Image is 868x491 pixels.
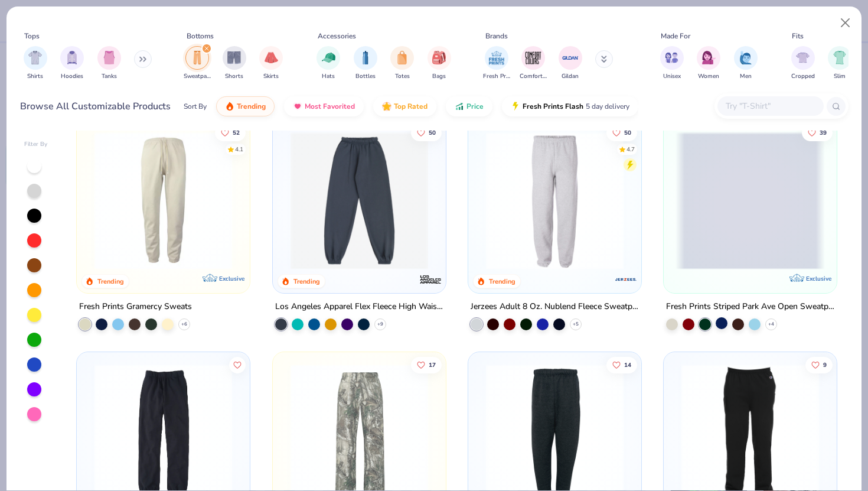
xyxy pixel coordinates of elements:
[355,72,376,81] span: Bottles
[586,100,629,113] span: 5 day delivery
[263,72,279,81] span: Skirts
[624,362,631,368] span: 14
[833,51,846,64] img: Slim Image
[66,51,79,64] img: Hoodies Image
[792,31,804,41] div: Fits
[259,46,283,81] button: filter button
[823,362,827,368] span: 9
[61,72,83,81] span: Hoodies
[184,72,211,81] span: Sweatpants
[377,321,383,328] span: + 9
[524,49,542,67] img: Comfort Colors Image
[79,300,192,314] div: Fresh Prints Gramercy Sweats
[359,51,372,64] img: Bottles Image
[293,102,302,111] img: most_fav.gif
[485,31,508,41] div: Brands
[665,51,678,64] img: Unisex Image
[354,46,377,81] div: filter for Bottles
[410,125,441,141] button: Like
[216,96,275,116] button: Trending
[739,51,752,64] img: Men Image
[229,356,246,373] button: Like
[60,46,84,81] div: filter for Hoodies
[102,72,117,81] span: Tanks
[24,140,48,149] div: Filter By
[227,51,241,64] img: Shorts Image
[502,96,638,116] button: Fresh Prints Flash5 day delivery
[284,96,364,116] button: Most Favorited
[24,46,47,81] button: filter button
[428,362,435,368] span: 17
[483,46,510,81] button: filter button
[725,99,815,113] input: Try "T-Shirt"
[20,99,171,113] div: Browse All Customizable Products
[511,102,520,111] img: flash.gif
[796,51,810,64] img: Cropped Image
[471,300,639,314] div: Jerzees Adult 8 Oz. Nublend Fleece Sweatpants
[191,51,204,64] img: Sweatpants Image
[390,46,414,81] button: filter button
[483,72,510,81] span: Fresh Prints
[223,46,246,81] button: filter button
[702,51,716,64] img: Women Image
[265,51,278,64] img: Skirts Image
[734,46,758,81] button: filter button
[354,46,377,81] button: filter button
[410,356,441,373] button: Like
[606,125,637,141] button: Like
[316,46,340,81] button: filter button
[285,132,434,269] img: f1a93d5a-ec41-429e-8e9c-8c516ab56580
[27,72,43,81] span: Shirts
[660,46,684,81] button: filter button
[614,268,638,291] img: Jerzees logo
[802,125,833,141] button: Like
[181,321,187,328] span: + 6
[322,51,335,64] img: Hats Image
[382,102,391,111] img: TopRated.gif
[791,46,815,81] div: filter for Cropped
[396,51,409,64] img: Totes Image
[184,101,207,112] div: Sort By
[184,46,211,81] button: filter button
[432,51,445,64] img: Bags Image
[559,46,582,81] div: filter for Gildan
[562,49,579,67] img: Gildan Image
[483,46,510,81] div: filter for Fresh Prints
[395,72,410,81] span: Totes
[28,51,42,64] img: Shirts Image
[60,46,84,81] button: filter button
[97,46,121,81] button: filter button
[390,46,414,81] div: filter for Totes
[606,356,637,373] button: Like
[520,46,547,81] button: filter button
[806,275,831,282] span: Exclusive
[791,72,815,81] span: Cropped
[223,46,246,81] div: filter for Shorts
[318,31,356,41] div: Accessories
[661,31,690,41] div: Made For
[559,46,582,81] button: filter button
[394,102,428,111] span: Top Rated
[373,96,436,116] button: Top Rated
[237,102,266,111] span: Trending
[562,72,579,81] span: Gildan
[305,102,355,111] span: Most Favorited
[520,46,547,81] div: filter for Comfort Colors
[663,72,681,81] span: Unisex
[220,275,245,282] span: Exclusive
[573,321,579,328] span: + 5
[225,102,234,111] img: trending.gif
[275,300,443,314] div: Los Angeles Apparel Flex Fleece High Waist Sweatpant
[697,46,720,81] div: filter for Women
[523,102,583,111] span: Fresh Prints Flash
[103,51,116,64] img: Tanks Image
[184,46,211,81] div: filter for Sweatpants
[660,46,684,81] div: filter for Unisex
[791,46,815,81] button: filter button
[734,46,758,81] div: filter for Men
[828,46,851,81] button: filter button
[629,132,779,269] img: 486943b6-5e17-489f-a3b1-8047dc7743c2
[233,130,240,136] span: 52
[259,46,283,81] div: filter for Skirts
[834,12,857,34] button: Close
